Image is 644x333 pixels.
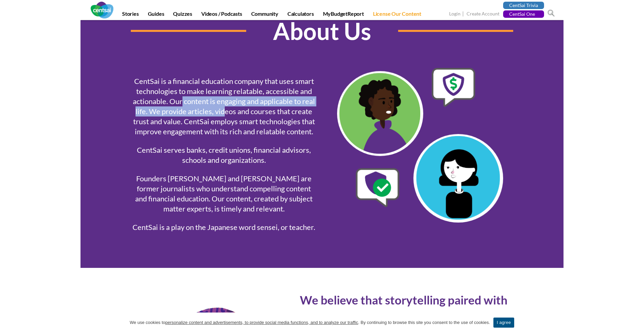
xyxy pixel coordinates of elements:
[169,10,196,20] a: Quizzes
[144,10,168,20] a: Guides
[131,145,317,165] p: CentSai serves banks, credit unions, financial advisors, schools and organizations.
[130,319,490,326] span: We use cookies to . By continuing to browse this site you consent to the use of cookies.
[503,2,544,9] a: CentSai Trivia
[246,14,398,48] span: About Us
[283,10,318,20] a: Calculators
[449,11,461,18] a: Login
[327,68,513,223] img: About-Us-N-Top.png
[91,2,113,18] img: CentSai
[503,10,544,18] a: CentSai One
[131,222,317,232] p: CentSai is a play on the Japanese word sensei, or teacher.
[165,320,358,325] u: personalize content and advertisements, to provide social media functions, and to analyze our tra...
[493,318,514,328] a: I agree
[197,10,246,20] a: Videos / Podcasts
[467,11,499,18] a: Create Account
[131,174,317,214] p: Founders [PERSON_NAME] and [PERSON_NAME] are former journalists who understand compelling content...
[131,76,317,137] p: CentSai is a financial education company that uses smart technologies to make learning relatable,...
[118,10,143,20] a: Stories
[319,10,368,20] a: MyBudgetReport
[369,10,425,20] a: License Our Content
[462,10,466,18] span: |
[632,319,639,326] a: I agree
[247,10,282,20] a: Community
